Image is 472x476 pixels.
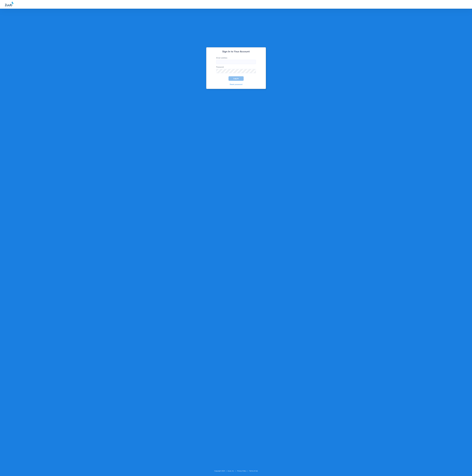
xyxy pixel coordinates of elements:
[5,2,14,6] img: Zuub Logo
[249,470,258,472] a: Terms of Use
[228,76,244,81] button: Log In
[237,470,246,472] a: Privacy Policy
[230,84,242,85] a: Reset password
[216,57,256,64] label: Email address
[213,50,260,53] h2: Sign In to Your Account
[214,470,228,472] li: Copyright 2025
[216,60,256,64] input: Email address
[216,66,256,73] label: Password
[216,69,256,73] input: Password
[228,470,237,472] li: Zuub, Inc.
[233,78,239,80] span: Log In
